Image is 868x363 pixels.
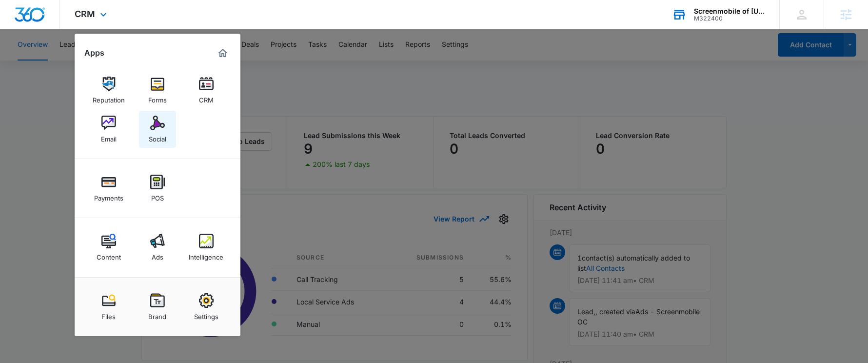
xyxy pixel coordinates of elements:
a: Content [90,229,127,266]
a: CRM [188,72,225,109]
div: account id [694,15,765,22]
div: Settings [194,308,218,321]
div: Reputation [93,91,125,104]
div: POS [151,189,164,202]
h2: Apps [84,48,104,58]
a: Social [139,111,176,148]
div: account name [694,7,765,15]
a: Forms [139,72,176,109]
a: Intelligence [188,229,225,266]
div: Ads [152,248,163,261]
div: Social [149,130,166,143]
div: Brand [148,308,166,321]
div: Forms [148,91,167,104]
a: Payments [90,170,127,207]
a: Marketing 360® Dashboard [215,45,231,61]
a: Reputation [90,72,127,109]
a: Brand [139,288,176,325]
a: Files [90,288,127,325]
div: Content [97,248,121,261]
div: Files [101,308,116,321]
a: Settings [188,288,225,325]
div: Email [101,130,117,143]
div: Intelligence [189,248,223,261]
span: CRM [75,9,95,19]
a: Email [90,111,127,148]
a: Ads [139,229,176,266]
div: Payments [94,189,123,202]
div: CRM [199,91,214,104]
a: POS [139,170,176,207]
